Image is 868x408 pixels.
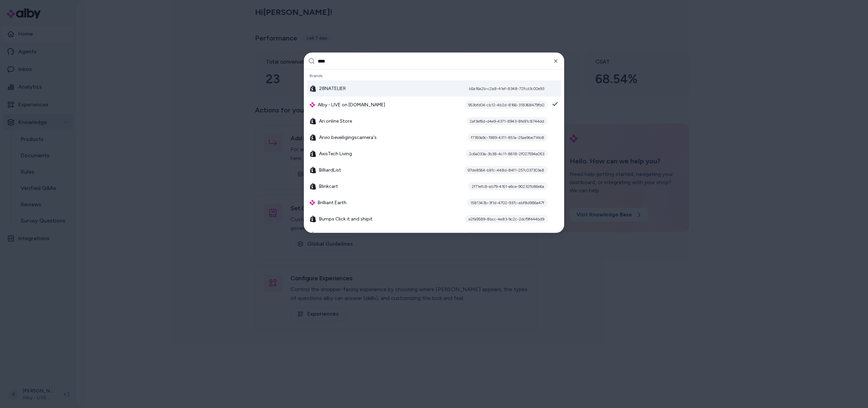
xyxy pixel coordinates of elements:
span: Bumps Click it and shipit [319,216,373,223]
img: alby Logo [310,200,315,206]
div: 2c6a033a-3b38-4c11-8618-2f027594a053 [466,150,548,158]
div: b5a16a2b-c2a8-41ef-8348-72fcd3c00e93 [466,85,548,93]
span: AxisTech Living [319,150,352,157]
div: Brands [307,71,561,81]
img: alby Logo [310,102,315,108]
span: Ari online Store [319,118,352,125]
div: 2af3ef6d-d4e9-4371-8943-8fe91c8744dd [466,117,548,125]
span: Alby - LIVE on [DOMAIN_NAME] [318,102,385,108]
div: f7393a9c-1989-4311-851a-25ae9be714b8 [468,134,548,142]
div: e2fa9589-8bcc-4e83-9c2c-2dcf9f444bd9 [465,215,548,223]
div: 97de8564-b91c-448d-84f1-257c037303a8 [464,166,548,174]
div: 1ea0de41-36a7-446f-a433-f15ac848c954 [467,231,548,240]
div: 953bfd04-cb12-4b2d-8166-318368479fb0 [465,101,548,109]
span: BilliardList [319,167,341,174]
div: Suggestions [304,70,564,233]
span: 28NATELIER [319,85,346,92]
span: Brilliant Earth [318,199,347,206]
div: 2f71efc8-ab79-4161-a6ce-90232fb86e6a [468,182,548,191]
span: Arvio beveiligingscamera's [319,134,377,141]
span: Blinkcart [319,183,338,190]
div: 1581343b-3f1d-4702-937c-ebf8d986a47f [467,199,548,207]
span: Click&Cart [319,232,342,239]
